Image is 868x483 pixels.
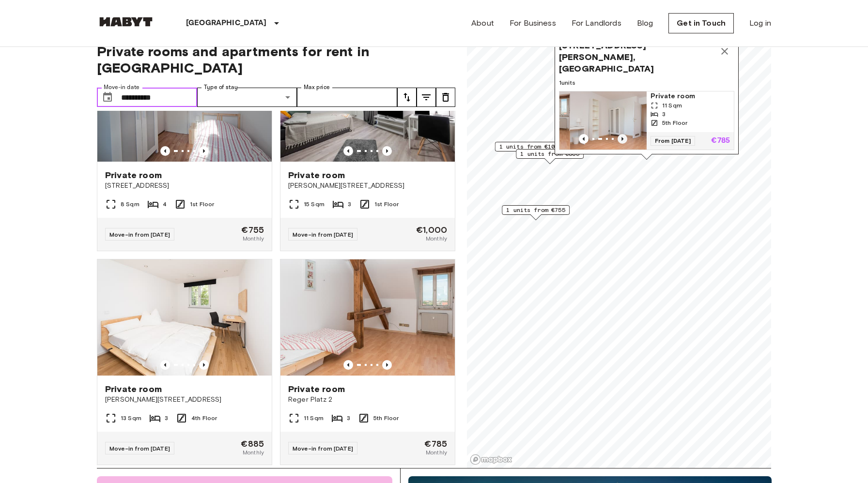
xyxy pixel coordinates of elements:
[662,110,666,119] span: 3
[304,200,325,209] span: 15 Sqm
[121,200,139,209] span: 8 Sqm
[343,360,353,370] button: Previous image
[637,17,653,29] a: Blog
[163,200,167,209] span: 4
[160,360,170,370] button: Previous image
[288,395,447,405] span: Reger Platz 2
[288,169,345,181] span: Private room
[516,149,584,164] div: Map marker
[288,181,447,191] span: [PERSON_NAME][STREET_ADDRESS]
[304,414,324,423] span: 11 Sqm
[280,259,455,376] img: Marketing picture of unit DE-02-033-02M
[121,414,141,423] span: 13 Sqm
[105,395,264,405] span: [PERSON_NAME][STREET_ADDRESS]
[711,137,730,145] p: €785
[109,231,170,238] span: Move-in from [DATE]
[559,91,734,150] a: Marketing picture of unit DE-02-033-02MMarketing picture of unit DE-02-033-02MPrevious imagePrevi...
[662,119,687,127] span: 5th Floor
[104,83,139,91] label: Move-in date
[397,88,417,107] button: tune
[109,445,170,452] span: Move-in from [DATE]
[241,226,264,234] span: €755
[97,259,272,376] img: Marketing picture of unit DE-02-084-02Q
[651,136,695,146] span: From [DATE]
[347,414,350,423] span: 3
[668,13,734,33] a: Get in Touch
[499,142,562,151] span: 1 units from €1000
[572,17,621,29] a: For Landlords
[506,206,565,214] span: 1 units from €755
[416,226,447,234] span: €1,000
[304,83,330,91] label: Max price
[199,146,209,156] button: Previous image
[97,259,272,465] a: Marketing picture of unit DE-02-084-02QPrevious imagePrevious imagePrivate room[PERSON_NAME][STRE...
[470,454,512,465] a: Mapbox logo
[191,414,217,423] span: 4th Floor
[293,231,353,238] span: Move-in from [DATE]
[280,45,455,251] a: Marketing picture of unit DE-02-014-002-01HFPrevious imagePrevious imagePrivate room[PERSON_NAME]...
[662,101,682,110] span: 11 Sqm
[98,88,117,107] button: Choose date, selected date is 31 Jan 2026
[471,17,494,29] a: About
[467,31,771,468] canvas: Map
[280,259,455,465] a: Marketing picture of unit DE-02-033-02MPrevious imagePrevious imagePrivate roomReger Platz 211 Sq...
[426,234,447,243] span: Monthly
[288,383,345,395] span: Private room
[97,43,455,76] span: Private rooms and apartments for rent in [GEOGRAPHIC_DATA]
[204,83,238,91] label: Type of stay
[559,28,715,75] span: [PERSON_NAME][STREET_ADDRESS][PERSON_NAME], [GEOGRAPHIC_DATA]
[105,383,162,395] span: Private room
[520,150,579,158] span: 1 units from €885
[579,134,589,144] button: Previous image
[105,181,264,191] span: [STREET_ADDRESS]
[570,91,657,150] img: Marketing picture of unit DE-02-033-02M
[199,360,209,370] button: Previous image
[555,24,739,160] div: Map marker
[749,17,771,29] a: Log in
[241,439,264,448] span: €885
[165,414,168,423] span: 3
[160,146,170,156] button: Previous image
[651,91,730,101] span: Private room
[373,414,399,423] span: 5th Floor
[190,200,214,209] span: 1st Floor
[243,448,264,457] span: Monthly
[510,17,556,29] a: For Business
[105,169,162,181] span: Private room
[97,17,155,27] img: Habyt
[374,200,399,209] span: 1st Floor
[426,448,447,457] span: Monthly
[417,88,436,107] button: tune
[382,146,392,156] button: Previous image
[559,78,734,87] span: 1 units
[348,200,351,209] span: 3
[424,439,447,448] span: €785
[97,45,272,251] a: Marketing picture of unit DE-02-029-01MPrevious imagePrevious imagePrivate room[STREET_ADDRESS]8 ...
[186,17,267,29] p: [GEOGRAPHIC_DATA]
[343,146,353,156] button: Previous image
[293,445,353,452] span: Move-in from [DATE]
[618,134,627,144] button: Previous image
[502,205,570,220] div: Map marker
[382,360,392,370] button: Previous image
[495,142,566,157] div: Map marker
[436,88,455,107] button: tune
[243,234,264,243] span: Monthly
